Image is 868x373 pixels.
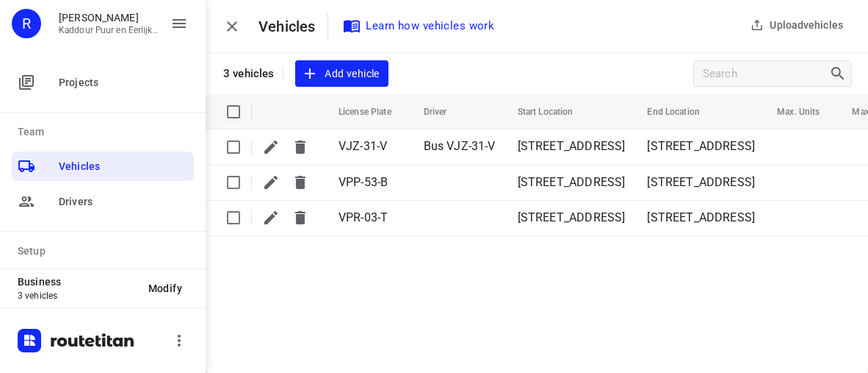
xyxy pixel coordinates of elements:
[518,103,590,121] span: Start Location
[59,25,159,35] p: Kaddour Puur en Eerlijk Vlees B.V.
[518,210,626,224] span: Eemmeerlaan 9b, 1382 KA Weesp, Netherlands
[703,63,829,85] input: Search vehicles
[339,175,388,189] span: VPP-53-B
[18,291,137,301] p: 3 vehicles
[518,139,626,153] span: Eemmeerlaan 9, 1382 KA Weesp, Netherlands
[339,103,408,121] span: License Plate
[424,103,463,121] span: Driver
[59,12,159,24] p: Rachid Kaddour
[647,175,755,189] span: Eemmeerlaan 9, 1382 KA Weesp, Netherlands
[304,65,379,83] span: Add vehicle
[256,168,286,197] button: Edit
[286,203,315,232] span: Delete
[59,159,188,174] span: Vehicles
[12,9,41,38] div: R
[258,15,328,38] p: Vehicles
[647,210,755,224] span: Eemmeerlaan 9b, 1382 KA Weesp, Netherlands
[424,139,496,153] span: Bus VJZ-31-V
[18,244,194,259] p: Setup
[256,203,286,232] button: Edit
[647,103,716,121] span: End Location
[744,12,852,38] button: Uploadvehicles
[148,283,182,294] span: Modify
[59,194,188,210] span: Drivers
[647,139,755,153] span: Eemmeerlaan 9, 1382 KA Weesp, Netherlands
[829,65,851,82] div: Search
[518,175,626,189] span: Eemmeerlaan 9, 1382 KA Weesp, Netherlands
[339,210,388,224] span: VPR-03-T
[295,60,388,88] button: Add vehicle
[777,103,836,121] span: Max. Units
[286,168,315,197] span: Delete
[750,18,843,32] span: Upload vehicles
[340,13,501,39] a: Learn how vehicles work
[18,124,194,140] p: Team
[346,16,495,35] span: Learn how vehicles work
[18,276,137,288] p: Business
[339,139,387,153] span: VJZ-31-V
[59,75,188,90] span: Projects
[223,67,274,80] p: 3 vehicles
